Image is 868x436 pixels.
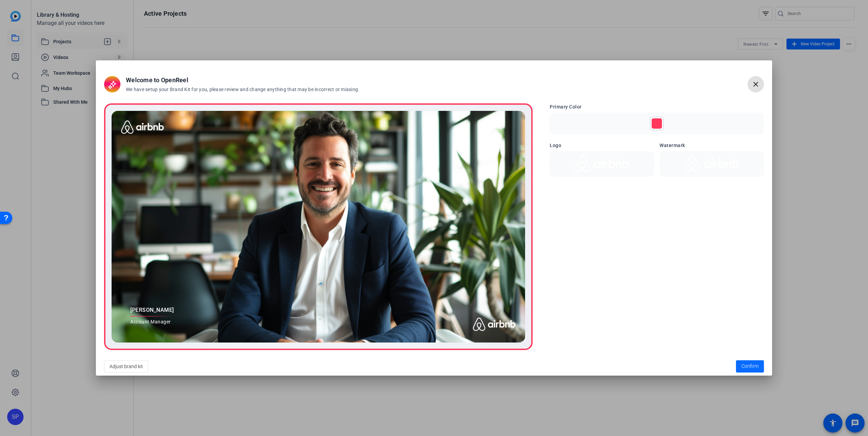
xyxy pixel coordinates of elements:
h3: We have setup your Brand Kit for you, please review and change anything that may be incorrect or ... [126,86,359,93]
span: Confirm [741,363,758,370]
h3: Logo [550,142,654,149]
img: Preview image [112,111,525,343]
mat-icon: close [752,80,760,88]
button: Adjust brand kit [104,360,148,373]
h2: Welcome to OpenReel [126,75,359,85]
img: Watermark [664,155,760,172]
img: Logo [554,155,650,172]
button: Confirm [736,360,764,373]
span: Adjust brand kit [110,360,143,373]
span: Account Manager [130,318,174,325]
span: [PERSON_NAME] [130,306,174,314]
h3: Watermark [660,142,764,149]
h3: Primary Color [550,103,764,111]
